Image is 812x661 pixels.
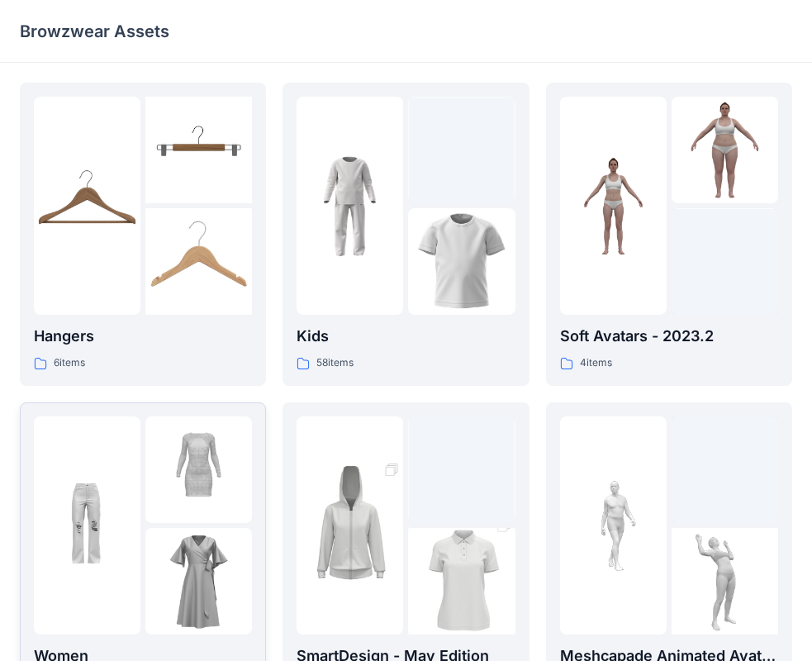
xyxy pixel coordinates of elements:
img: folder 1 [560,472,667,578]
img: folder 1 [560,153,667,259]
p: 6 items [54,354,85,372]
p: Browzwear Assets [20,20,169,43]
a: folder 1folder 2Soft Avatars - 2023.24items [546,83,792,386]
p: 4 items [580,354,612,372]
p: Kids [297,325,515,348]
img: folder 1 [297,445,403,606]
p: 58 items [316,354,354,372]
img: folder 1 [34,472,140,578]
p: Soft Avatars - 2023.2 [560,325,778,348]
img: folder 2 [145,97,252,203]
a: folder 1folder 3Kids58items [283,83,529,386]
img: folder 3 [408,208,515,315]
p: Hangers [34,325,252,348]
img: folder 2 [145,416,252,523]
img: folder 1 [34,153,140,259]
img: folder 2 [672,97,778,203]
img: folder 3 [145,528,252,635]
a: folder 1folder 2folder 3Hangers6items [20,83,266,386]
img: folder 1 [297,153,403,259]
img: folder 3 [145,208,252,315]
img: folder 3 [672,528,778,635]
